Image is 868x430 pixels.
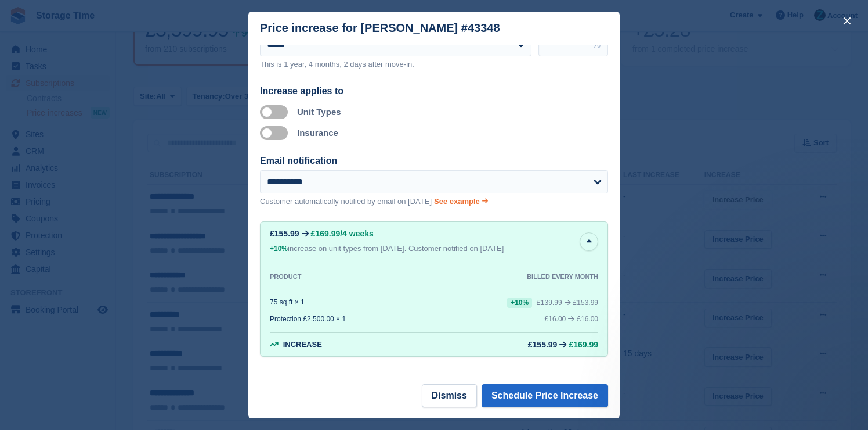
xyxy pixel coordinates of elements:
[270,229,299,238] div: £155.99
[260,59,531,70] p: This is 1 year, 4 months, 2 days after move-in.
[340,229,374,238] span: /4 weeks
[283,340,322,349] span: Increase
[422,384,477,407] button: Dismiss
[260,132,292,134] label: Apply to insurance
[537,299,562,307] div: £139.99
[545,315,566,323] div: £16.00
[260,196,432,207] p: Customer automatically notified by email on [DATE]
[260,84,608,98] div: Increase applies to
[434,196,488,207] a: See example
[434,197,480,206] span: See example
[507,298,532,308] div: +10%
[270,273,301,281] div: PRODUCT
[482,384,608,407] button: Schedule Price Increase
[527,273,598,281] div: BILLED EVERY MONTH
[260,156,337,166] label: Email notification
[528,340,558,349] div: £155.99
[260,111,292,113] label: Apply to unit types
[270,298,305,306] div: 75 sq ft × 1
[408,244,504,253] span: Customer notified on [DATE]
[838,12,856,30] button: close
[270,315,346,323] div: Protection £2,500.00 × 1
[297,128,338,138] label: Insurance
[573,299,598,307] span: £153.99
[260,21,500,35] div: Price increase for [PERSON_NAME] #43348
[577,315,598,323] span: £16.00
[569,340,598,349] span: £169.99
[270,244,406,253] span: increase on unit types from [DATE].
[297,107,341,117] label: Unit Types
[311,229,341,238] span: £169.99
[270,243,288,255] div: +10%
